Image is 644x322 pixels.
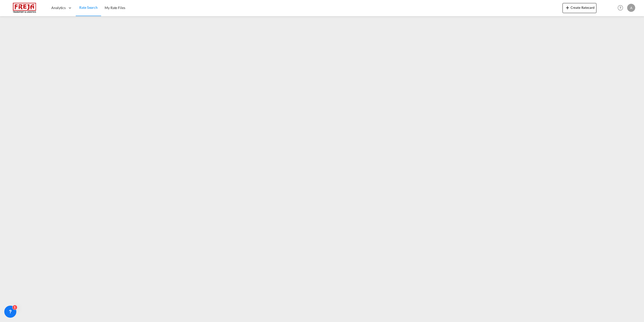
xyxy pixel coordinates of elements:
[616,4,627,13] div: Help
[627,4,635,12] div: A
[79,5,98,10] span: Rate Search
[616,4,625,12] span: Help
[565,5,571,11] md-icon: icon-plus 400-fg
[51,5,66,10] span: Analytics
[8,2,42,14] img: 586607c025bf11f083711d99603023e7.png
[562,3,596,13] button: icon-plus 400-fgCreate Ratecard
[105,6,125,10] span: My Rate Files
